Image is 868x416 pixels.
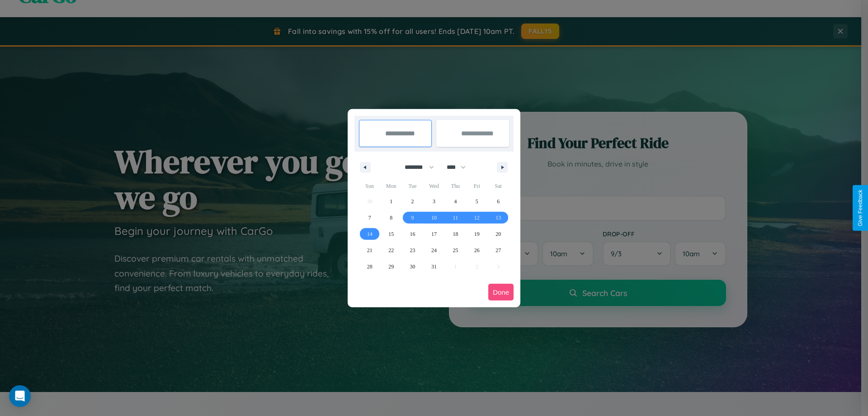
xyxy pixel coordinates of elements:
[431,226,437,242] span: 17
[495,210,501,226] span: 13
[359,226,380,242] button: 14
[402,226,423,242] button: 16
[466,179,487,193] span: Fri
[380,242,401,258] button: 22
[380,193,401,210] button: 1
[402,193,423,210] button: 2
[857,190,863,226] div: Give Feedback
[380,210,401,226] button: 8
[359,179,380,193] span: Sun
[367,226,373,242] span: 14
[423,226,444,242] button: 17
[367,242,373,258] span: 21
[454,193,457,210] span: 4
[466,226,487,242] button: 19
[411,193,414,210] span: 2
[359,258,380,275] button: 28
[380,179,401,193] span: Mon
[433,193,435,210] span: 3
[466,210,487,226] button: 12
[474,210,480,226] span: 12
[453,210,458,226] span: 11
[466,242,487,258] button: 26
[402,210,423,226] button: 9
[431,258,437,275] span: 31
[380,226,401,242] button: 15
[367,258,373,275] span: 28
[410,226,415,242] span: 16
[390,210,392,226] span: 8
[388,226,394,242] span: 15
[445,226,466,242] button: 18
[488,284,514,301] button: Done
[466,193,487,210] button: 5
[423,242,444,258] button: 24
[488,179,509,193] span: Sat
[359,210,380,226] button: 7
[497,193,500,210] span: 6
[474,242,480,258] span: 26
[423,179,444,193] span: Wed
[380,258,401,275] button: 29
[453,226,458,242] span: 18
[9,385,31,407] div: Open Intercom Messenger
[431,242,437,258] span: 24
[495,226,501,242] span: 20
[445,193,466,210] button: 4
[423,210,444,226] button: 10
[445,242,466,258] button: 25
[488,226,509,242] button: 20
[411,210,414,226] span: 9
[445,210,466,226] button: 11
[445,179,466,193] span: Thu
[474,226,480,242] span: 19
[495,242,501,258] span: 27
[388,242,394,258] span: 22
[488,193,509,210] button: 6
[410,258,415,275] span: 30
[423,258,444,275] button: 31
[402,179,423,193] span: Tue
[402,258,423,275] button: 30
[476,193,478,210] span: 5
[410,242,415,258] span: 23
[402,242,423,258] button: 23
[368,210,371,226] span: 7
[453,242,458,258] span: 25
[431,210,437,226] span: 10
[388,258,394,275] span: 29
[423,193,444,210] button: 3
[488,242,509,258] button: 27
[488,210,509,226] button: 13
[359,242,380,258] button: 21
[390,193,392,210] span: 1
